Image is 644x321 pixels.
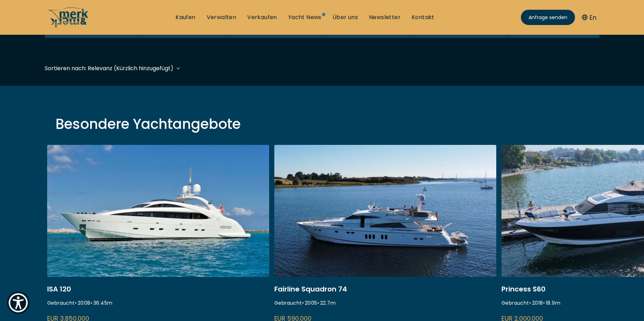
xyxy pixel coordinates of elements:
a: Über uns [333,14,358,21]
div: Sortieren nach: Relevanz (Kürzlich hinzugefügt) [45,64,173,73]
button: Show Accessibility Preferences [7,291,29,314]
a: Anfrage senden [521,10,575,25]
a: Newsletter [369,14,401,21]
a: Kontakt [412,14,435,21]
button: En [582,13,596,22]
a: Verkaufen [247,14,277,21]
a: Verwalten [207,14,237,21]
span: Anfrage senden [529,14,567,21]
a: Kaufen [175,14,195,21]
a: Yacht News [288,14,321,21]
